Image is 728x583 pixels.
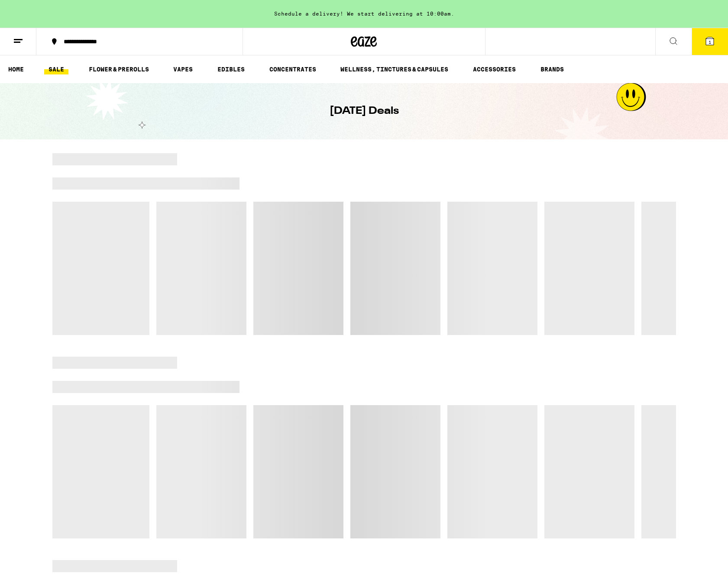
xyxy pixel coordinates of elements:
a: ACCESSORIES [469,64,520,74]
button: 1 [692,28,728,55]
a: HOME [4,64,28,74]
span: 1 [709,39,711,45]
a: BRANDS [536,64,568,74]
a: EDIBLES [213,64,249,74]
a: SALE [44,64,68,74]
a: VAPES [169,64,197,74]
h1: [DATE] Deals [330,104,399,119]
a: WELLNESS, TINCTURES & CAPSULES [336,64,453,74]
a: FLOWER & PREROLLS [84,64,153,74]
a: CONCENTRATES [265,64,320,74]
